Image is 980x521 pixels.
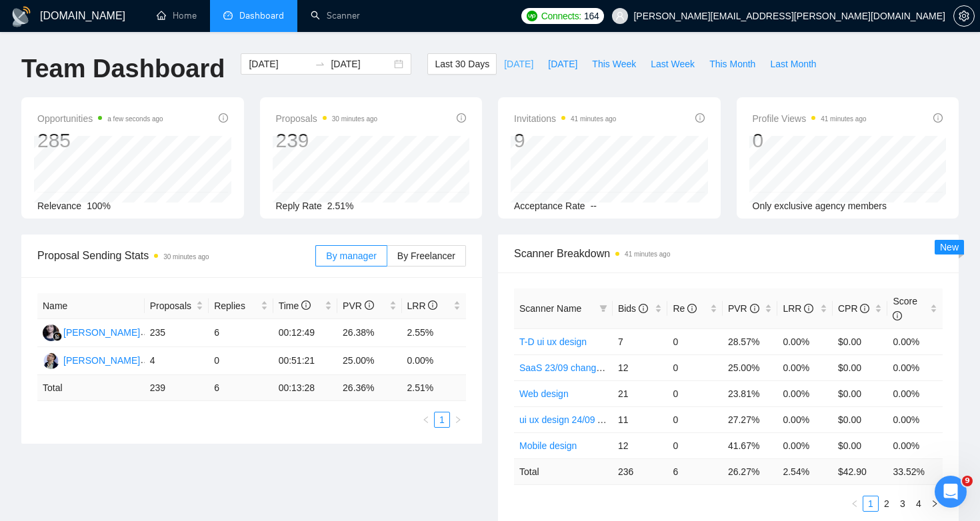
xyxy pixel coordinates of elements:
[777,458,833,484] td: 2.54 %
[541,53,585,75] button: [DATE]
[895,496,910,511] a: 3
[592,57,636,71] span: This Week
[273,319,337,347] td: 00:12:49
[833,380,888,406] td: $0.00
[887,354,943,380] td: 0.00%
[37,247,315,264] span: Proposal Sending Stats
[527,11,537,21] img: upwork-logo.png
[723,354,778,380] td: 25.00%
[893,296,917,321] span: Score
[239,10,284,21] span: Dashboard
[450,412,466,428] button: right
[863,496,878,511] a: 1
[315,59,325,69] span: swap-right
[893,311,902,320] span: info-circle
[777,406,833,432] td: 0.00%
[927,496,943,512] button: right
[37,128,163,153] div: 285
[651,57,695,71] span: Last Week
[911,496,926,511] a: 4
[273,375,337,401] td: 00:13:28
[599,304,607,312] span: filter
[107,115,163,123] time: a few seconds ago
[548,57,577,71] span: [DATE]
[940,242,959,253] span: New
[219,113,228,123] span: info-circle
[863,496,879,512] li: 1
[311,10,360,21] a: searchScanner
[327,201,354,211] span: 2.51%
[723,328,778,354] td: 28.57%
[723,432,778,458] td: 41.67%
[209,375,273,401] td: 6
[962,476,973,486] span: 9
[434,412,450,428] li: 1
[209,319,273,347] td: 6
[422,416,430,424] span: left
[514,111,616,127] span: Invitations
[249,57,309,71] input: Start date
[625,251,670,258] time: 41 minutes ago
[279,300,311,311] span: Time
[87,201,111,211] span: 100%
[301,300,311,310] span: info-circle
[953,11,975,21] a: setting
[418,412,434,428] button: left
[860,304,869,313] span: info-circle
[584,9,599,23] span: 164
[427,53,497,75] button: Last 30 Days
[777,380,833,406] td: 0.00%
[723,458,778,484] td: 26.27 %
[887,328,943,354] td: 0.00%
[851,500,859,508] span: left
[276,201,322,211] span: Reply Rate
[37,375,145,401] td: Total
[428,300,437,310] span: info-circle
[613,406,668,432] td: 11
[63,353,140,368] div: [PERSON_NAME]
[276,111,378,127] span: Proposals
[821,115,866,123] time: 41 minutes ago
[777,354,833,380] td: 0.00%
[163,253,209,260] time: 30 minutes ago
[953,5,975,27] button: setting
[343,300,374,311] span: PVR
[833,458,888,484] td: $ 42.90
[613,380,668,406] td: 21
[723,380,778,406] td: 23.81%
[145,319,209,347] td: 235
[695,113,705,123] span: info-circle
[673,303,697,314] span: Re
[838,303,869,314] span: CPR
[514,245,943,262] span: Scanner Breakdown
[639,304,648,313] span: info-circle
[37,201,81,211] span: Relevance
[397,251,455,261] span: By Freelancer
[514,128,616,153] div: 9
[887,432,943,458] td: 0.00%
[783,303,813,314] span: LRR
[667,458,723,484] td: 6
[613,328,668,354] td: 7
[847,496,863,512] li: Previous Page
[753,128,867,153] div: 0
[63,325,140,340] div: [PERSON_NAME]
[911,496,927,512] li: 4
[365,300,374,310] span: info-circle
[504,57,533,71] span: [DATE]
[209,347,273,375] td: 0
[777,328,833,354] td: 0.00%
[402,347,467,375] td: 0.00%
[276,128,378,153] div: 239
[895,496,911,512] li: 3
[613,458,668,484] td: 236
[927,496,943,512] li: Next Page
[145,375,209,401] td: 239
[667,380,723,406] td: 0
[643,53,702,75] button: Last Week
[879,496,895,512] li: 2
[43,354,140,365] a: YH[PERSON_NAME]
[833,328,888,354] td: $0.00
[667,432,723,458] td: 0
[37,293,145,319] th: Name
